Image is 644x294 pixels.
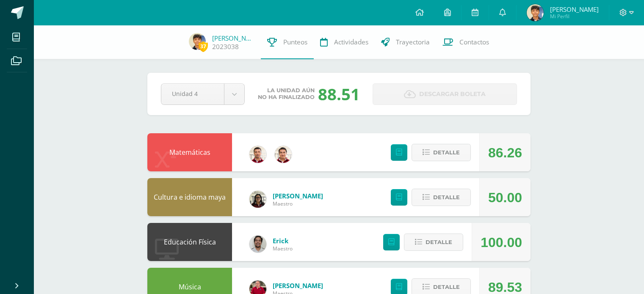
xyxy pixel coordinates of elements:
div: 86.26 [488,134,522,172]
span: [PERSON_NAME] [550,5,599,14]
img: 8967023db232ea363fa53c906190b046.png [249,146,266,163]
div: Cultura e idioma maya [147,178,232,216]
a: Punteos [261,25,314,59]
span: Descargar boleta [419,84,486,104]
div: 50.00 [488,179,522,217]
a: 2023038 [212,42,239,51]
button: Detalle [412,144,471,161]
span: La unidad aún no ha finalizado [258,87,315,101]
a: [PERSON_NAME] [212,34,254,42]
a: Trayectoria [375,25,436,59]
a: [PERSON_NAME] [273,281,323,290]
span: Detalle [433,190,460,205]
span: Unidad 4 [172,84,213,104]
span: 37 [199,41,208,52]
a: Erick [273,236,293,245]
span: Maestro [273,245,293,252]
span: Actividades [334,38,368,47]
span: Contactos [459,38,489,47]
img: 0e6c51aebb6d4d2a5558b620d4561360.png [189,33,206,50]
span: Detalle [426,234,452,250]
span: Punteos [283,38,307,47]
img: c64be9d0b6a0f58b034d7201874f2d94.png [249,191,266,208]
a: [PERSON_NAME] [273,192,323,200]
span: Trayectoria [396,38,430,47]
div: 100.00 [481,223,522,261]
button: Detalle [412,189,471,206]
img: 76b79572e868f347d82537b4f7bc2cf5.png [275,146,292,163]
a: Actividades [314,25,375,59]
a: Contactos [436,25,495,59]
div: Matemáticas [147,133,232,171]
span: Mi Perfil [550,13,599,20]
span: Detalle [433,145,460,160]
img: 4e0900a1d9a69e7bb80937d985fefa87.png [249,236,266,253]
div: 88.51 [318,83,360,105]
button: Detalle [404,234,463,251]
img: 0e6c51aebb6d4d2a5558b620d4561360.png [527,4,544,21]
span: Maestro [273,200,323,207]
div: Educación Física [147,223,232,261]
a: Unidad 4 [161,84,244,104]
